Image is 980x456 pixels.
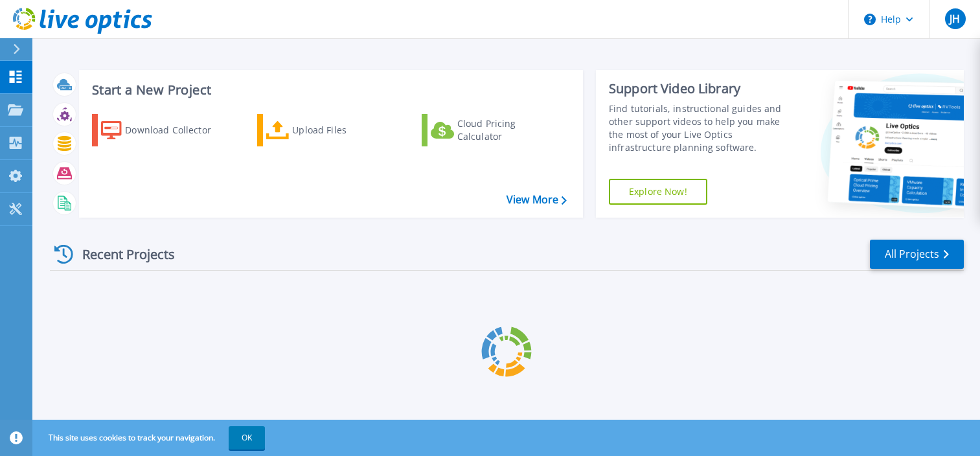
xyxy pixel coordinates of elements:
[950,14,960,24] span: JH
[507,194,567,206] a: View More
[229,426,265,450] button: OK
[92,83,566,97] h3: Start a New Project
[457,117,561,143] div: Cloud Pricing Calculator
[870,240,964,269] a: All Projects
[125,117,229,143] div: Download Collector
[92,114,236,146] a: Download Collector
[609,179,707,205] a: Explore Now!
[609,80,793,97] div: Support Video Library
[257,114,402,146] a: Upload Files
[292,117,396,143] div: Upload Files
[50,238,192,270] div: Recent Projects
[36,426,265,450] span: This site uses cookies to track your navigation.
[609,102,793,154] div: Find tutorials, instructional guides and other support videos to help you make the most of your L...
[422,114,566,146] a: Cloud Pricing Calculator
